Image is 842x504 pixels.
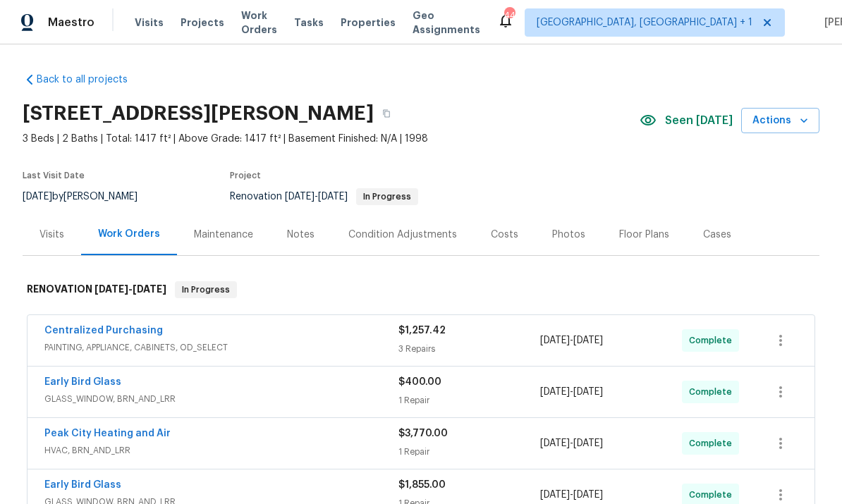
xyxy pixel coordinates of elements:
[133,284,166,294] span: [DATE]
[374,101,399,126] button: Copy Address
[573,387,603,397] span: [DATE]
[94,284,166,294] span: -
[752,112,808,130] span: Actions
[689,436,738,450] span: Complete
[23,73,158,87] a: Back to all projects
[23,171,85,180] span: Last Visit Date
[44,429,171,438] a: Peak City Heating and Air
[358,192,417,201] span: In Progress
[540,385,603,399] span: -
[540,438,570,448] span: [DATE]
[573,438,603,448] span: [DATE]
[540,488,603,502] span: -
[552,228,585,242] div: Photos
[540,387,570,397] span: [DATE]
[741,108,819,134] button: Actions
[573,336,603,345] span: [DATE]
[230,171,261,180] span: Project
[504,8,514,23] div: 44
[413,8,480,37] span: Geo Assignments
[98,227,160,241] div: Work Orders
[703,228,731,242] div: Cases
[573,490,603,500] span: [DATE]
[294,18,324,27] span: Tasks
[398,480,446,490] span: $1,855.00
[194,228,253,242] div: Maintenance
[230,192,418,202] span: Renovation
[181,16,224,30] span: Projects
[44,340,398,355] span: PAINTING, APPLIANCE, CABINETS, OD_SELECT
[94,284,128,294] span: [DATE]
[135,16,164,30] span: Visits
[341,16,396,30] span: Properties
[348,228,457,242] div: Condition Adjustments
[39,228,64,242] div: Visits
[44,392,398,406] span: GLASS_WINDOW, BRN_AND_LRR
[540,436,603,450] span: -
[398,377,441,387] span: $400.00
[44,326,163,336] a: Centralized Purchasing
[537,16,752,30] span: [GEOGRAPHIC_DATA], [GEOGRAPHIC_DATA] + 1
[689,385,738,399] span: Complete
[23,132,640,146] span: 3 Beds | 2 Baths | Total: 1417 ft² | Above Grade: 1417 ft² | Basement Finished: N/A | 1998
[540,333,603,348] span: -
[176,283,236,297] span: In Progress
[44,443,398,457] span: HVAC, BRN_AND_LRR
[285,192,348,202] span: -
[689,488,738,502] span: Complete
[619,228,669,242] div: Floor Plans
[27,281,166,298] h6: RENOVATION
[689,333,738,348] span: Complete
[23,192,52,202] span: [DATE]
[23,267,819,312] div: RENOVATION [DATE]-[DATE]In Progress
[540,336,570,345] span: [DATE]
[287,228,315,242] div: Notes
[23,106,374,121] h2: [STREET_ADDRESS][PERSON_NAME]
[44,480,121,490] a: Early Bird Glass
[23,188,154,205] div: by [PERSON_NAME]
[44,377,121,387] a: Early Bird Glass
[665,113,733,128] span: Seen [DATE]
[398,429,448,438] span: $3,770.00
[398,393,540,407] div: 1 Repair
[318,192,348,202] span: [DATE]
[48,16,94,30] span: Maestro
[398,342,540,356] div: 3 Repairs
[285,192,315,202] span: [DATE]
[540,490,570,500] span: [DATE]
[241,8,277,37] span: Work Orders
[398,326,446,336] span: $1,257.42
[398,445,540,459] div: 1 Repair
[491,228,518,242] div: Costs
